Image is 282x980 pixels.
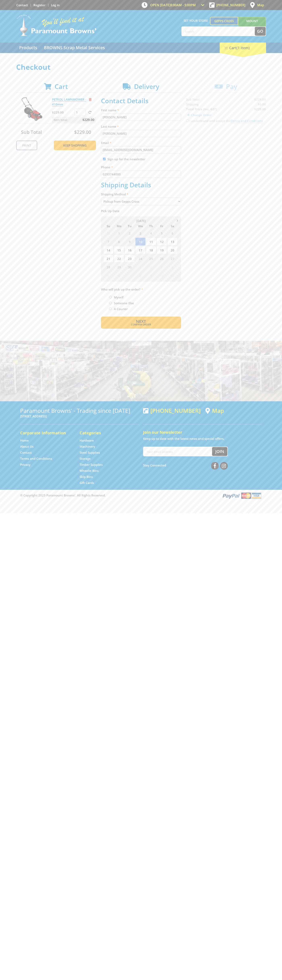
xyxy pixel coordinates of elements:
[114,238,124,246] span: 8
[150,3,196,7] span: OPEN [DATE]
[101,287,181,292] label: Who will pick up the order?
[101,198,181,205] select: Please select a shipping method.
[101,146,181,153] input: Please enter your email address.
[255,27,266,36] button: Go
[134,82,159,91] span: Delivery
[125,246,135,254] span: 16
[135,271,146,279] span: 8
[89,97,92,101] a: Remove from cart
[16,3,28,7] a: Go to the Contact page
[55,82,68,91] span: Cart
[20,450,32,455] a: Go to the Contact page
[80,430,131,436] h5: Categories
[82,117,94,123] span: $229.00
[146,254,156,263] span: 25
[135,263,146,271] span: 1
[101,209,181,213] label: Pick Up Date
[114,263,124,271] span: 29
[157,229,167,237] span: 5
[33,3,45,7] a: Go to the registration page
[112,294,125,301] label: Myself
[101,165,181,170] label: Phone
[52,97,86,106] a: PETROL LAWNMOWER - 410mm
[143,430,262,435] h5: Join our Newsletter
[143,436,262,441] p: Keep up to date with the latest news and special offers.
[16,43,40,53] a: Go to the Products page
[103,246,113,254] span: 14
[135,246,146,254] span: 17
[114,223,124,229] span: Mo
[101,181,181,189] h2: Shipping Details
[20,444,33,449] a: Go to the About Us page
[135,238,146,246] span: 10
[20,414,139,419] p: [STREET_ADDRESS]
[146,271,156,279] span: 9
[146,263,156,271] span: 2
[52,117,96,123] p: Item total:
[54,141,96,150] a: Keep Shopping
[101,108,181,113] label: First name
[135,229,146,237] span: 3
[20,463,30,467] a: Go to the Privacy page
[52,110,74,115] p: $229.00
[157,238,167,246] span: 12
[51,3,60,7] a: Log in
[80,438,94,443] a: Go to the Hardware page
[205,407,224,414] a: View a map of Gepps Cross location
[220,43,266,53] div: Cart
[167,246,178,254] span: 20
[114,271,124,279] span: 6
[167,254,178,263] span: 27
[101,124,181,129] label: Last name
[110,323,172,326] span: Confirm order
[103,223,113,229] span: Su
[167,263,178,271] span: 4
[101,171,181,178] input: Please enter your telephone number.
[80,457,91,461] a: Go to the Storage page
[109,308,112,310] input: Please select who will pick up the order.
[125,229,135,237] span: 2
[146,229,156,237] span: 4
[136,319,146,324] span: Next
[101,114,181,121] input: Please enter your first name.
[236,45,250,50] span: (1 item)
[167,271,178,279] span: 11
[238,17,266,32] a: Mount [PERSON_NAME]
[210,17,238,25] a: Gepps Cross
[103,238,113,246] span: 7
[222,492,262,499] img: PayPal, Mastercard, Visa accepted
[112,305,129,312] label: A Courier
[112,300,135,307] label: Someone Else
[146,223,156,229] span: Th
[16,492,266,499] div: ® Copyright 2025 Paramount Browns'. All Rights Reserved.
[103,229,113,237] span: 31
[125,271,135,279] span: 7
[101,317,181,329] button: Next Confirm order
[80,475,93,479] a: Go to the Skip Bins page
[101,140,181,145] label: Email
[103,254,113,263] span: 21
[16,63,266,71] h1: Checkout
[136,219,146,223] span: [DATE]
[146,238,156,246] span: 11
[41,43,108,53] a: Go to the BROWNS Scrap Metal Services page
[20,97,44,121] img: PETROL LAWNMOWER - 410mm
[101,97,181,105] h2: Contact Details
[167,223,178,229] span: Sa
[103,263,113,271] span: 28
[157,263,167,271] span: 3
[107,157,145,161] label: Sign up for the newsletter
[21,129,42,135] span: Sub Total
[80,481,94,485] a: Go to the Gift Cards page
[80,444,95,449] a: Go to the Machinery page
[181,17,210,24] span: Set your store
[167,238,178,246] span: 13
[74,129,91,135] span: $229.00
[146,246,156,254] span: 18
[103,271,113,279] span: 5
[125,254,135,263] span: 23
[114,246,124,254] span: 15
[143,460,228,470] div: Stay Connected
[167,229,178,237] span: 6
[20,457,52,461] a: Go to the Terms and Conditions page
